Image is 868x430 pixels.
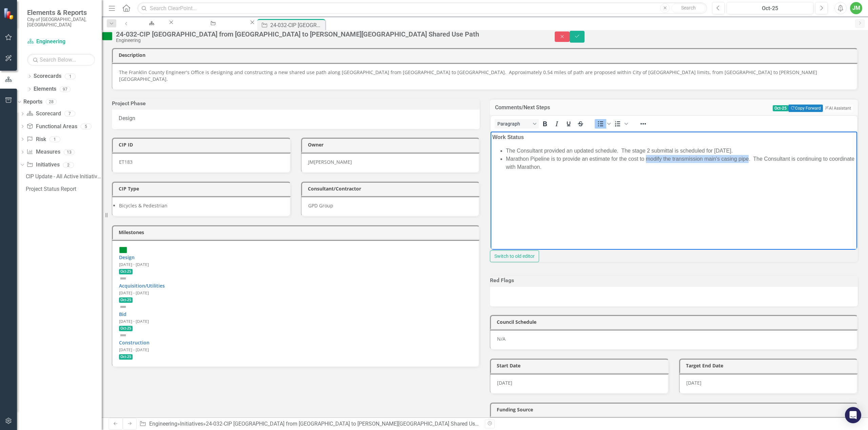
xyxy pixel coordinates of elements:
div: Engineering [139,25,162,34]
a: Reports [23,98,42,106]
p: N/A [497,336,850,342]
span: Paragraph [497,121,531,127]
span: [DATE] [686,380,702,386]
small: [DATE] - [DATE] [119,290,149,295]
h3: Funding Source [497,407,853,412]
a: Project Status Report [24,184,102,195]
button: Strikethrough [575,119,586,129]
div: Engineering [116,38,541,43]
a: Engineering [149,421,177,427]
span: Oct-25 [119,354,133,360]
div: 2 [63,162,74,168]
a: Engineering [133,19,168,27]
a: Initiatives [26,161,59,169]
button: Copy Forward [788,105,823,112]
img: On Target [102,31,113,42]
h3: Description [119,52,853,58]
a: Elements [34,85,56,93]
a: Initiatives [180,421,203,427]
a: Scorecard [26,110,61,118]
a: Engineering [27,38,95,46]
div: 24-032-CIP [GEOGRAPHIC_DATA] from [GEOGRAPHIC_DATA] to [PERSON_NAME][GEOGRAPHIC_DATA] Shared Use ... [206,421,490,427]
div: 7 [64,111,75,117]
div: 24-032-CIP [GEOGRAPHIC_DATA] from [GEOGRAPHIC_DATA] to [PERSON_NAME][GEOGRAPHIC_DATA] Shared Use ... [116,30,541,38]
h3: CIP ID [119,142,287,147]
h3: Target End Date [686,363,854,368]
button: Block Paragraph [495,119,539,129]
div: 1 [50,136,60,142]
button: Search [671,3,705,13]
div: Bullet list [595,119,612,129]
button: Italic [551,119,563,129]
div: Project Status Report [26,186,102,192]
h3: Consultant/Contractor [308,186,476,191]
span: Oct-25 [119,269,133,274]
button: Underline [563,119,574,129]
button: AI Assistant [823,105,853,112]
h3: Start Date [497,363,665,368]
a: Scorecards [34,72,61,80]
span: [DATE] [497,380,512,386]
a: Design [119,254,135,261]
small: [DATE] - [DATE] [119,347,149,352]
div: 28 [46,99,57,105]
div: Open Intercom Messenger [845,407,861,423]
a: Risk [26,136,46,143]
div: » » [139,420,480,428]
img: ClearPoint Strategy [3,8,15,20]
a: Functional Areas [26,123,77,131]
small: [DATE] - [DATE] [119,318,149,324]
span: Elements & Reports [27,8,95,17]
span: GPD Group [308,202,333,209]
input: Search ClearPoint... [137,2,707,14]
span: Search [681,5,696,10]
input: Search Below... [27,54,95,66]
button: Bold [539,119,551,129]
div: CIP Update - All Active Initiatives [26,174,102,180]
h3: Owner [308,142,476,147]
a: Acquisition/Utilities [119,282,165,289]
button: Oct-25 [727,2,813,14]
div: 97 [60,86,71,92]
div: 24-032-CIP [GEOGRAPHIC_DATA] from [GEOGRAPHIC_DATA] to [PERSON_NAME][GEOGRAPHIC_DATA] Shared Use ... [270,21,323,29]
div: Oct-25 [729,4,811,13]
h3: Project Phase [112,100,480,107]
iframe: Rich Text Area [491,132,857,250]
span: Design [119,115,135,121]
small: City of [GEOGRAPHIC_DATA], [GEOGRAPHIC_DATA] [27,17,95,28]
div: 1 [65,73,76,79]
button: JM [850,2,862,14]
h3: Council Schedule [497,319,853,324]
span: Oct-25 [119,326,133,331]
img: On Target [119,246,127,254]
a: Measures [26,148,60,156]
h3: Red Flags [490,277,858,284]
div: CIP Update - All Active Initiatives [181,25,243,34]
button: Switch to old editor [490,250,539,262]
div: [PERSON_NAME] [314,159,352,165]
p: The Franklin County Engineer's Office is designing and constructing a new shared use path along [... [119,69,850,83]
a: Construction [119,339,150,346]
img: Not Defined [119,303,127,311]
div: 5 [81,123,92,129]
h3: Milestones [119,230,475,235]
a: CIP Update - All Active Initiatives [24,171,102,182]
h3: CIP Type [119,186,287,191]
span: Bicycles & Pedestrian [119,202,167,209]
span: ET183 [119,159,133,165]
small: [DATE] - [DATE] [119,262,149,267]
a: Bid [119,311,126,317]
div: JM [308,159,314,165]
div: Numbered list [612,119,629,129]
img: Not Defined [119,274,127,282]
a: CIP Update - All Active Initiatives [175,19,249,27]
span: Oct-25 [119,297,133,303]
div: 13 [64,149,75,155]
h3: Comments/Next Steps [495,105,641,111]
button: Reveal or hide additional toolbar items [637,119,649,129]
img: Not Defined [119,331,127,339]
